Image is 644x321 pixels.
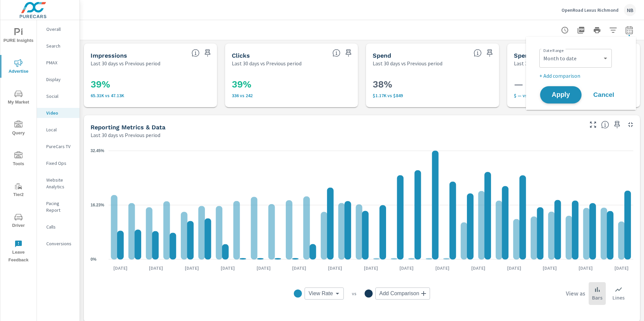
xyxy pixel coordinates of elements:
p: 65,313 vs 47,128 [91,93,210,98]
p: Conversions [46,240,74,247]
p: [DATE] [216,265,239,271]
p: Pacing Report [46,200,74,213]
p: OpenRoad Lexus Richmond [561,7,619,13]
p: PureCars TV [46,143,74,150]
span: Leave Feedback [2,240,35,264]
p: + Add comparison [539,72,625,80]
button: Apply Filters [606,23,620,37]
h5: Reporting Metrics & Data [91,124,165,131]
div: NB [624,4,636,16]
p: Overall [46,26,74,33]
div: PureCars TV [37,141,79,151]
p: [DATE] [538,265,561,271]
span: Tools [2,151,35,168]
span: The amount of money spent on advertising during the period. [474,49,482,57]
p: [DATE] [574,265,597,271]
p: Fixed Ops [46,160,74,167]
button: Apply [540,86,582,104]
span: Driver [2,213,35,230]
span: PURE Insights [2,28,35,45]
span: Apply [547,92,575,98]
span: Save this to your personalized report [343,48,354,58]
h3: 38% [373,79,492,90]
div: Pacing Report [37,198,79,215]
button: Print Report [590,23,604,37]
p: Calls [46,223,74,230]
p: Lines [612,294,625,302]
p: Last 30 days vs Previous period [514,59,584,67]
div: Overall [37,24,79,34]
span: Save this to your personalized report [612,119,623,130]
text: 0% [91,257,97,262]
p: [DATE] [502,265,526,271]
text: 32.45% [91,148,104,153]
p: Local [46,126,74,133]
button: Minimize Widget [625,119,636,130]
span: The number of times an ad was clicked by a consumer. [332,49,340,57]
p: [DATE] [323,265,347,271]
p: [DATE] [395,265,418,271]
h5: Spend [373,52,391,59]
span: My Market [2,90,35,106]
div: Conversions [37,239,79,249]
p: Video [46,110,74,116]
p: [DATE] [287,265,311,271]
div: Add Comparison [375,287,430,300]
span: Tier2 [2,182,35,199]
button: Cancel [584,86,624,103]
p: Social [46,93,74,100]
p: [DATE] [180,265,204,271]
p: [DATE] [610,265,633,271]
span: Save this to your personalized report [202,48,213,58]
p: Display [46,76,74,83]
p: [DATE] [252,265,275,271]
div: Fixed Ops [37,158,79,168]
text: 16.23% [91,203,104,207]
button: Select Date Range [623,23,636,37]
p: Last 30 days vs Previous period [91,59,160,67]
p: [DATE] [467,265,490,271]
p: [DATE] [359,265,383,271]
p: Last 30 days vs Previous period [373,59,442,67]
p: $ — vs $ — [514,93,634,98]
button: Make Fullscreen [588,119,598,130]
div: Website Analytics [37,175,79,192]
h5: Clicks [232,52,250,59]
span: The number of times an ad was shown on your behalf. [192,49,200,57]
p: Website Analytics [46,177,74,190]
p: Last 30 days vs Previous period [91,131,160,139]
span: Advertise [2,59,35,75]
p: [DATE] [144,265,168,271]
p: [DATE] [431,265,454,271]
span: Add Comparison [379,290,419,297]
span: Save this to your personalized report [484,48,495,58]
p: Bars [592,294,602,302]
div: Calls [37,222,79,232]
p: Search [46,43,74,49]
span: Understand Video data over time and see how metrics compare to each other. [601,121,609,129]
h3: 39% [232,79,352,90]
div: nav menu [0,20,37,267]
p: PMAX [46,59,74,66]
div: Video [37,108,79,118]
h6: View as [566,290,585,297]
div: PMAX [37,58,79,68]
p: Last 30 days vs Previous period [232,59,302,67]
h5: Impressions [91,52,127,59]
p: $1,173 vs $849 [373,93,492,98]
span: Query [2,121,35,137]
p: 336 vs 242 [232,93,352,98]
span: Cancel [590,92,617,98]
h3: — % [514,79,634,90]
button: "Export Report to PDF" [574,23,588,37]
h3: 39% [91,79,210,90]
div: Display [37,74,79,84]
div: View Rate [305,287,344,300]
span: View Rate [309,290,333,297]
div: Social [37,91,79,101]
p: vs [344,291,365,297]
div: Local [37,125,79,135]
h5: Spend Per Unit Sold [514,52,574,59]
div: Search [37,41,79,51]
p: [DATE] [109,265,132,271]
